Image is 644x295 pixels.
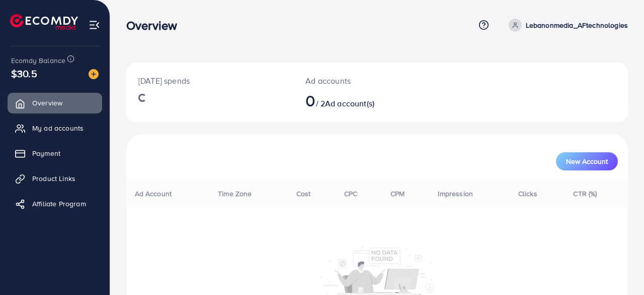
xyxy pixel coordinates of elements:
[10,14,78,30] img: logo
[89,69,99,79] img: image
[8,143,102,163] a: Payment
[505,19,628,32] a: Lebanonmedia_AFtechnologies
[89,19,100,31] img: menu
[325,98,374,109] span: Ad account(s)
[8,194,102,214] a: Affiliate Program
[32,148,60,158] span: Payment
[526,19,628,31] p: Lebanonmedia_AFtechnologies
[566,158,608,165] span: New Account
[32,98,62,108] span: Overview
[11,66,37,81] span: $30.5
[126,18,185,33] h3: Overview
[32,173,75,184] span: Product Links
[32,123,84,133] span: My ad accounts
[8,93,102,113] a: Overview
[305,89,315,112] span: 0
[32,199,86,209] span: Affiliate Program
[305,91,407,110] h2: / 2
[11,55,65,66] span: Ecomdy Balance
[138,75,281,87] p: [DATE] spends
[305,75,407,87] p: Ad accounts
[556,152,618,170] button: New Account
[8,168,102,189] a: Product Links
[8,118,102,138] a: My ad accounts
